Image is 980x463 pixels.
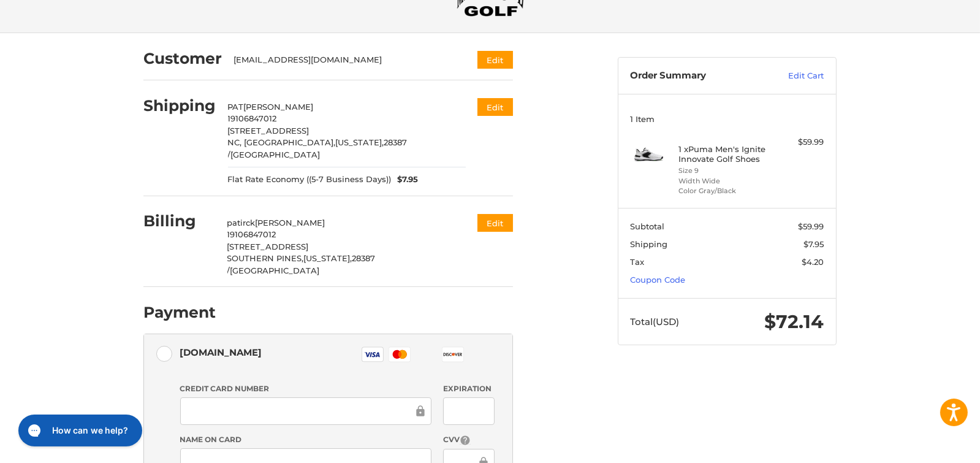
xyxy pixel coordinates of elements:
span: $72.14 [765,310,824,333]
button: Edit [477,98,513,116]
span: [GEOGRAPHIC_DATA] [230,266,320,275]
span: 28387 / [227,253,376,275]
span: 19106847012 [228,113,277,123]
h4: 1 x Puma Men's Ignite Innovate Golf Shoes [679,144,773,164]
span: [US_STATE], [304,253,352,263]
span: $7.95 [392,174,419,186]
span: $7.95 [804,239,824,249]
span: PAT [228,102,244,112]
span: [GEOGRAPHIC_DATA] [231,150,321,159]
label: Credit Card Number [180,383,431,394]
li: Width Wide [679,176,773,186]
a: Coupon Code [631,275,686,285]
div: $59.99 [776,136,824,148]
button: Edit [477,214,513,232]
span: Tax [631,257,645,267]
label: Name on Card [180,434,431,445]
span: 28387 / [228,137,408,159]
h2: Billing [143,212,215,231]
h2: Shipping [143,96,216,115]
label: CVV [443,434,494,446]
span: Subtotal [631,221,665,231]
h3: 1 Item [631,114,824,124]
li: Color Gray/Black [679,186,773,196]
span: [STREET_ADDRESS] [228,126,310,136]
span: NC, [GEOGRAPHIC_DATA], [228,137,336,147]
span: [US_STATE], [336,137,384,147]
li: Size 9 [679,166,773,176]
h3: Order Summary [631,70,762,82]
span: Flat Rate Economy ((5-7 Business Days)) [228,174,392,186]
span: $59.99 [799,221,824,231]
h2: Payment [143,303,216,322]
a: Edit Cart [762,70,824,82]
span: patirck [227,218,256,228]
span: SOUTHERN PINES, [227,253,304,263]
label: Expiration [443,383,494,394]
span: $4.20 [802,257,824,267]
span: 19106847012 [227,229,276,239]
span: [PERSON_NAME] [256,218,325,228]
button: Edit [477,51,513,69]
div: [DOMAIN_NAME] [180,342,262,362]
span: Shipping [631,239,668,249]
iframe: Gorgias live chat messenger [12,410,145,451]
h2: Customer [143,49,222,68]
div: [EMAIL_ADDRESS][DOMAIN_NAME] [234,54,454,66]
span: [PERSON_NAME] [244,102,314,112]
span: [STREET_ADDRESS] [227,242,309,251]
span: Total (USD) [631,316,680,327]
